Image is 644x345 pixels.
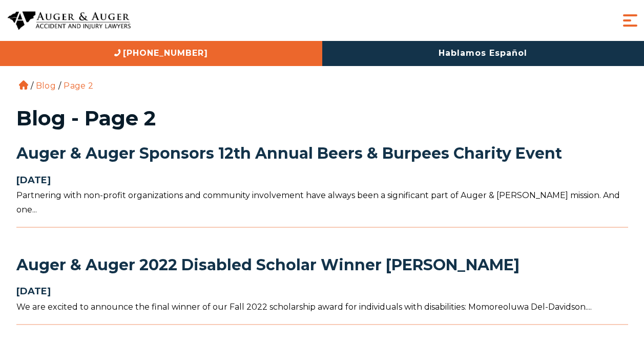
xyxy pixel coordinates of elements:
p: Partnering with non-profit organizations and community involvement have always been a significant... [16,188,628,216]
li: Page 2 [61,81,96,91]
img: Auger & Auger Accident and Injury Lawyers Logo [8,11,131,30]
strong: [DATE] [16,175,51,186]
h1: Blog - Page 2 [16,108,628,128]
strong: [DATE] [16,286,51,297]
a: Auger & Auger 2022 Disabled Scholar Winner [PERSON_NAME] [16,255,520,274]
p: We are excited to announce the final winner of our Fall 2022 scholarship award for individuals wi... [16,300,628,314]
a: Blog [36,81,56,91]
a: Auger & Auger Sponsors 12th Annual Beers & Burpees Charity Event [16,144,562,163]
button: Menu [620,10,640,31]
a: Home [19,80,28,90]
